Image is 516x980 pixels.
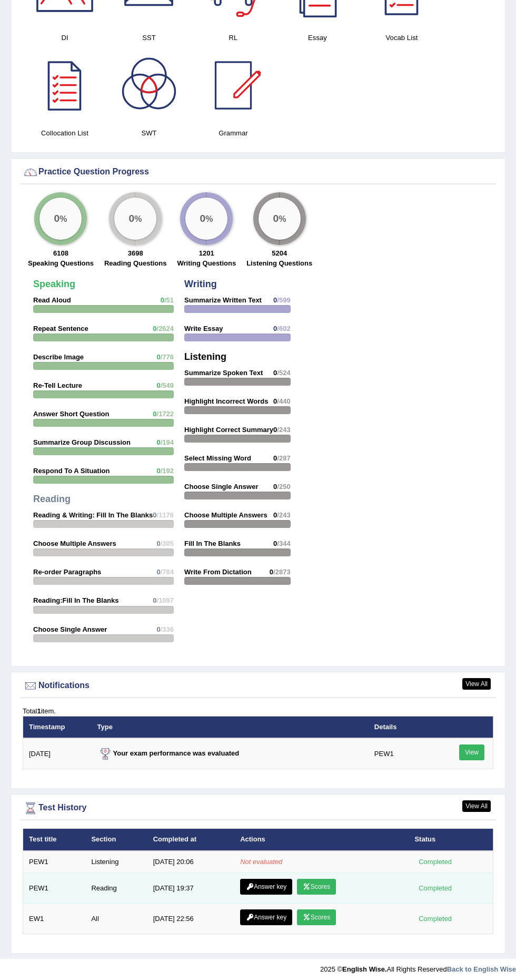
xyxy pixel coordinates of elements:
th: Status [409,829,493,851]
span: 0 [273,454,277,462]
span: 0 [273,397,277,405]
th: Test title [23,829,86,851]
td: Listening [85,851,147,873]
strong: Fill In The Blanks [184,540,241,547]
h4: Grammar [196,128,270,139]
span: 0 [273,369,277,377]
strong: 3698 [128,249,143,257]
strong: Back to English Wise [447,965,516,973]
span: 0 [157,540,161,547]
span: /524 [277,369,290,377]
td: [DATE] 20:06 [147,851,234,873]
td: [DATE] 19:37 [147,873,234,904]
span: /194 [161,438,174,446]
a: Scores [297,909,336,925]
th: Completed at [147,829,234,851]
span: 0 [157,438,161,446]
th: Type [92,716,369,738]
span: 0 [273,511,277,519]
strong: Highlight Correct Summary [184,426,273,434]
div: Completed [414,856,455,867]
a: View All [462,800,491,812]
strong: English Wise. [342,965,386,973]
span: 0 [157,467,161,475]
h4: RL [196,32,270,43]
h4: DI [28,32,102,43]
a: View [459,744,484,760]
span: 0 [153,511,156,519]
td: [DATE] [23,738,92,769]
td: All [85,904,147,934]
td: EW1 [23,904,86,934]
span: /51 [164,296,174,304]
span: 0 [161,296,164,304]
span: /2624 [157,325,174,332]
td: PEW1 [23,873,86,904]
th: Actions [234,829,409,851]
th: Timestamp [23,716,92,738]
h4: SST [112,32,186,43]
strong: Respond To A Situation [33,467,110,475]
strong: Summarize Spoken Text [184,369,263,377]
strong: Re-Tell Lecture [33,381,82,389]
div: 2025 © All Rights Reserved [320,959,516,974]
strong: Select Missing Word [184,454,251,462]
span: 0 [157,568,161,576]
label: Writing Questions [177,258,236,268]
h4: SWT [112,128,186,139]
span: 0 [157,381,161,389]
span: 0 [273,540,277,547]
a: Scores [297,879,336,895]
strong: Summarize Group Discussion [33,438,131,446]
th: Section [85,829,147,851]
span: /2873 [273,568,291,576]
span: /440 [277,397,290,405]
a: Answer key [240,909,292,925]
span: /602 [277,325,290,332]
span: /1176 [157,511,174,519]
h4: Collocation List [28,128,102,139]
span: /305 [161,540,174,547]
td: PEW1 [23,851,86,873]
div: % [39,198,82,240]
big: 0 [129,213,135,224]
big: 0 [54,213,60,224]
strong: Listening [184,351,226,362]
label: Speaking Questions [28,258,94,268]
span: 0 [273,296,277,304]
strong: Choose Single Answer [184,483,258,491]
strong: Reading:Fill In The Blanks [33,596,119,604]
label: Reading Questions [104,258,166,268]
label: Listening Questions [246,258,312,268]
span: 0 [270,568,273,576]
strong: Choose Single Answer [33,625,107,633]
strong: Write From Dictation [184,568,252,576]
span: /243 [277,511,290,519]
strong: 5204 [272,249,287,257]
a: Answer key [240,879,292,895]
span: 0 [273,426,277,434]
span: /599 [277,296,290,304]
em: Not evaluated [240,858,282,866]
span: /336 [161,625,174,633]
td: Reading [85,873,147,904]
strong: Highlight Incorrect Words [184,397,268,405]
big: 0 [200,213,206,224]
strong: Read Aloud [33,296,71,304]
strong: Answer Short Question [33,410,109,418]
span: /287 [277,454,290,462]
a: View All [462,678,491,690]
strong: Repeat Sentence [33,325,88,332]
td: [DATE] 22:56 [147,904,234,934]
div: % [185,198,227,240]
strong: Writing [184,279,217,289]
span: /250 [277,483,290,491]
span: 0 [273,325,277,332]
th: Details [369,716,430,738]
strong: 1201 [199,249,214,257]
div: % [259,198,301,240]
div: Test History [23,800,493,816]
span: 0 [273,483,277,491]
div: Total item. [23,706,493,716]
span: 0 [153,596,156,604]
